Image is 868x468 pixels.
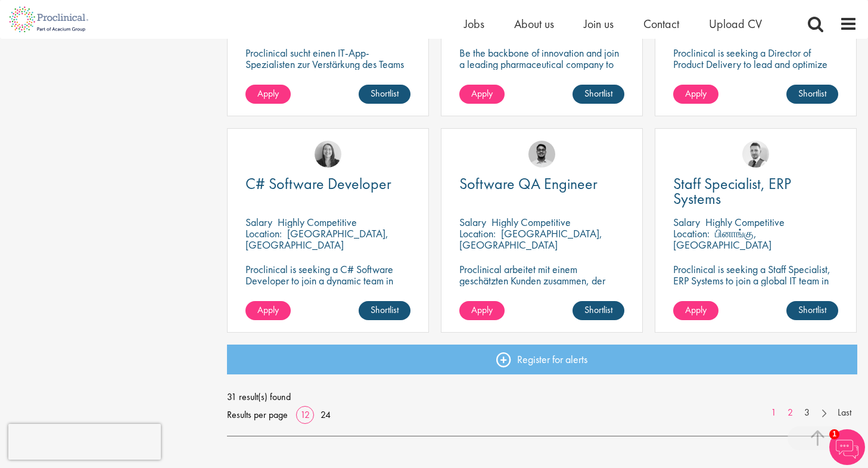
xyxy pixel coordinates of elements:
a: Apply [245,301,291,320]
span: 31 result(s) found [227,388,857,406]
span: Apply [257,87,279,100]
img: Giovanni Esposito [742,141,769,168]
span: Results per page [227,406,288,424]
a: 1 [765,406,782,420]
span: Apply [685,303,707,316]
span: Salary [245,215,272,229]
a: Apply [673,85,718,104]
span: Staff Specialist, ERP Systems [673,173,791,209]
a: 24 [316,408,335,421]
span: Salary [459,215,486,229]
span: Location: [459,227,496,240]
p: Highly Competitive [491,215,571,229]
a: 3 [798,406,816,420]
p: [GEOGRAPHIC_DATA], [GEOGRAPHIC_DATA] [245,227,388,252]
a: Shortlist [359,301,410,320]
span: Apply [471,87,493,100]
p: Proclinical is seeking a Director of Product Delivery to lead and optimize product delivery pract... [673,47,838,92]
a: Shortlist [786,301,838,320]
span: Salary [673,215,700,229]
p: Highly Competitive [705,215,785,229]
p: Proclinical is seeking a Staff Specialist, ERP Systems to join a global IT team in [GEOGRAPHIC_DA... [673,264,838,309]
iframe: reCAPTCHA [8,424,161,460]
span: Software QA Engineer [459,173,598,194]
a: 2 [782,406,799,420]
span: Apply [257,303,279,316]
a: 12 [296,408,314,421]
p: Be the backbone of innovation and join a leading pharmaceutical company to help keep life-changin... [459,47,624,92]
img: Timothy Deschamps [528,141,555,168]
p: Proclinical sucht einen IT-App-Spezialisten zur Verstärkung des Teams unseres Kunden in der [GEOG... [245,47,410,92]
a: Apply [459,301,505,320]
p: Highly Competitive [278,215,357,229]
a: Software QA Engineer [459,176,624,191]
p: Proclinical arbeitet mit einem geschätzten Kunden zusammen, der einen Software-QA-Ingenieur zur V... [459,264,624,309]
a: About us [514,16,554,32]
a: C# Software Developer [245,176,410,191]
a: Upload CV [709,16,762,32]
a: Join us [584,16,614,32]
span: Apply [471,303,493,316]
span: Apply [685,87,707,100]
a: Contact [643,16,679,32]
a: Shortlist [359,85,410,104]
p: Proclinical is seeking a C# Software Developer to join a dynamic team in [GEOGRAPHIC_DATA], [GEOG... [245,264,410,309]
img: Mia Kellerman [315,141,341,168]
a: Apply [245,85,291,104]
p: பினாங்கு, [GEOGRAPHIC_DATA] [673,227,771,252]
a: Shortlist [573,301,624,320]
span: C# Software Developer [245,173,391,194]
a: Apply [459,85,505,104]
a: Shortlist [786,85,838,104]
a: Last [832,406,857,420]
img: Chatbot [829,429,865,465]
a: Shortlist [573,85,624,104]
a: Apply [673,301,718,320]
a: Staff Specialist, ERP Systems [673,176,838,206]
span: Location: [245,227,282,240]
span: Location: [673,227,710,240]
a: Jobs [464,16,484,32]
p: [GEOGRAPHIC_DATA], [GEOGRAPHIC_DATA] [459,227,602,252]
a: Register for alerts [227,345,857,374]
span: 1 [829,429,839,439]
